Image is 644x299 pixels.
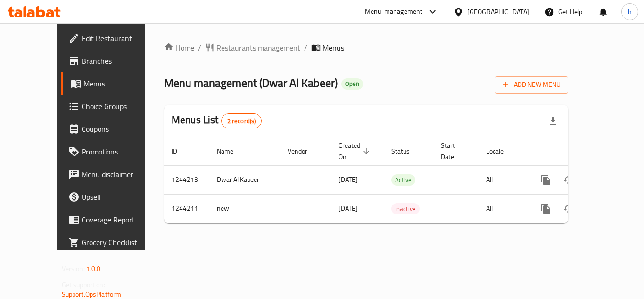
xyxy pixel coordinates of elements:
h2: Menus List [172,113,262,128]
span: Edit Restaurant [82,33,157,44]
span: Branches [82,55,157,67]
a: Edit Restaurant [61,27,165,50]
td: - [433,165,479,194]
li: / [304,42,307,53]
span: Upsell [82,191,157,203]
a: Restaurants management [205,42,300,53]
span: Coverage Report [82,214,157,225]
span: Add New Menu [503,79,561,91]
div: Export file [542,110,564,132]
span: ID [172,145,190,157]
span: Locale [486,145,516,157]
td: 1244213 [164,165,209,194]
span: Restaurants management [216,42,300,53]
div: Active [391,174,415,186]
span: Start Date [441,140,467,162]
button: Add New Menu [495,76,568,94]
span: 2 record(s) [222,117,262,126]
th: Actions [527,137,633,166]
span: Promotions [82,146,157,157]
span: Name [217,145,246,157]
a: Home [164,42,194,53]
div: Inactive [391,203,420,214]
table: enhanced table [164,137,633,223]
span: 1.0.0 [86,263,101,275]
li: / [198,42,201,53]
button: more [535,169,557,191]
button: Change Status [557,197,580,220]
span: Menu management ( Dwar Al Kabeer ) [164,72,338,94]
td: Dwar Al Kabeer [209,165,280,194]
span: Menus [322,42,344,53]
nav: breadcrumb [164,42,568,53]
span: Grocery Checklist [82,237,157,248]
span: Menus [83,78,157,89]
td: 1244211 [164,194,209,223]
button: more [535,197,557,220]
span: h [628,7,632,17]
a: Branches [61,50,165,72]
a: Upsell [61,186,165,208]
button: Change Status [557,169,580,191]
a: Promotions [61,140,165,163]
td: new [209,194,280,223]
span: Active [391,175,415,186]
span: Inactive [391,204,420,214]
span: Choice Groups [82,101,157,112]
a: Choice Groups [61,95,165,118]
span: [DATE] [339,173,358,186]
div: Open [341,78,363,90]
a: Coupons [61,118,165,140]
div: Menu-management [365,6,423,17]
span: Open [341,80,363,88]
a: Menu disclaimer [61,163,165,186]
a: Coverage Report [61,208,165,231]
span: Get support on: [62,279,105,291]
td: All [479,194,527,223]
span: Version: [62,263,85,275]
div: Total records count [221,113,262,128]
span: Status [391,145,422,157]
span: Created On [339,140,372,162]
td: All [479,165,527,194]
a: Menus [61,72,165,95]
span: Coupons [82,123,157,135]
span: [DATE] [339,202,358,214]
a: Grocery Checklist [61,231,165,254]
span: Menu disclaimer [82,169,157,180]
span: Vendor [288,145,320,157]
td: - [433,194,479,223]
div: [GEOGRAPHIC_DATA] [467,7,529,17]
